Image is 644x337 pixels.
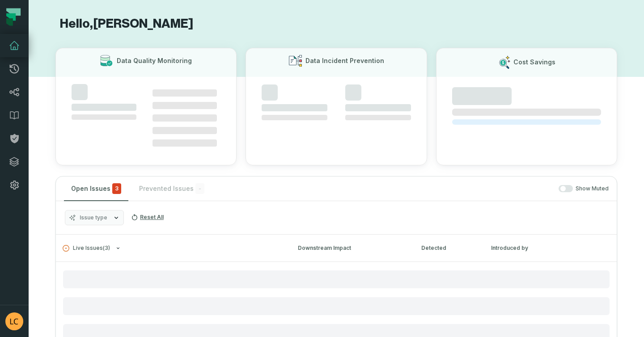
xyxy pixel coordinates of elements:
[112,183,121,194] span: critical issues and errors combined
[5,312,23,330] img: avatar of Luis Martinez Cruz
[117,56,192,65] h3: Data Quality Monitoring
[80,214,107,221] span: Issue type
[65,210,124,225] button: Issue type
[55,16,617,32] h1: Hello, [PERSON_NAME]
[63,245,282,252] button: Live Issues(3)
[55,48,237,165] button: Data Quality Monitoring
[64,177,128,201] button: Open Issues
[298,244,405,252] div: Downstream Impact
[246,48,427,165] button: Data Incident Prevention
[63,245,110,252] span: Live Issues ( 3 )
[305,56,384,65] h3: Data Incident Prevention
[421,244,475,252] div: Detected
[513,58,555,67] h3: Cost Savings
[127,210,167,224] button: Reset All
[436,48,617,165] button: Cost Savings
[491,244,572,252] div: Introduced by
[215,185,609,193] div: Show Muted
